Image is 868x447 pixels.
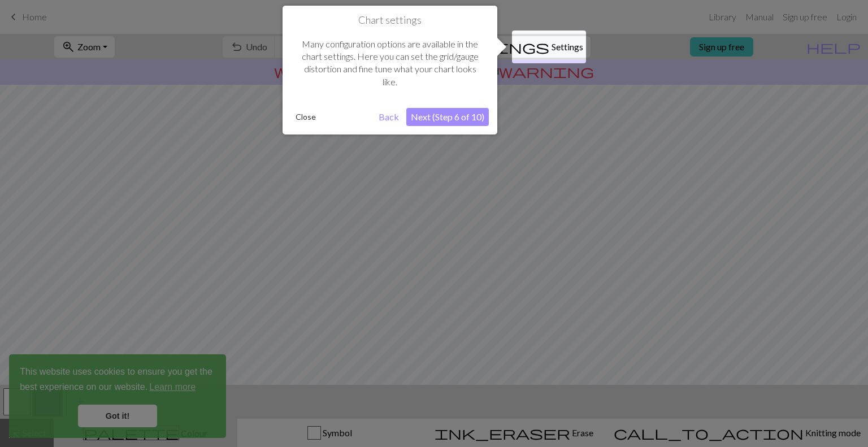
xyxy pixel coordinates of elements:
[291,27,489,100] div: Many configuration options are available in the chart settings. Here you can set the grid/gauge d...
[406,108,489,126] button: Next (Step 6 of 10)
[283,6,497,134] div: Chart settings
[291,14,489,27] h1: Chart settings
[291,109,320,125] button: Close
[374,108,403,126] button: Back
